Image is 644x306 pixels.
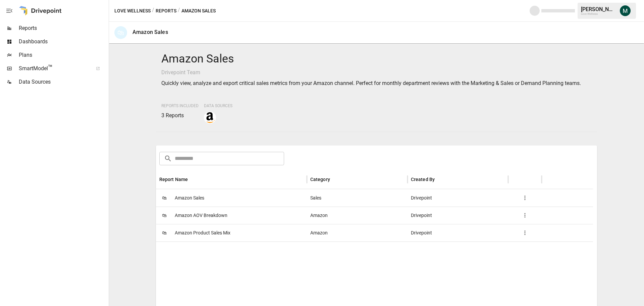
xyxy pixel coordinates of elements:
div: Report Name [159,177,188,182]
button: Michael Cormack [616,1,635,20]
div: [PERSON_NAME] [581,6,616,12]
span: Reports [19,24,107,32]
div: Love Wellness [581,12,616,15]
span: Data Sources [19,78,107,86]
div: / [178,7,180,15]
div: Category [310,177,330,182]
p: Drivepoint Team [161,69,592,77]
span: Amazon AOV Breakdown [175,207,227,224]
img: Michael Cormack [620,5,631,16]
span: 🛍 [159,193,169,203]
button: Sort [189,175,198,184]
div: Amazon [307,224,408,242]
div: 🛍 [114,26,127,39]
div: Drivepoint [408,207,508,224]
span: 🛍 [159,228,169,238]
span: Reports Included [161,103,199,108]
button: Love Wellness [114,7,151,15]
div: Drivepoint [408,224,508,242]
p: 3 Reports [161,112,199,120]
div: / [152,7,154,15]
span: SmartModel [19,64,89,73]
div: Amazon Sales [132,29,168,35]
div: Created By [411,177,435,182]
button: Reports [156,7,176,15]
div: Sales [307,189,408,207]
span: Dashboards [19,38,107,46]
button: Sort [435,175,445,184]
span: 🛍 [159,210,169,220]
span: Amazon Sales [175,189,204,207]
p: Quickly view, analyze and export critical sales metrics from your Amazon channel. Perfect for mon... [161,79,592,87]
span: Amazon Product Sales Mix [175,224,230,242]
div: Amazon [307,207,408,224]
span: Data Sources [204,103,232,108]
div: Drivepoint [408,189,508,207]
img: amazon [205,112,215,123]
button: Sort [331,175,340,184]
span: ™ [48,63,53,72]
h4: Amazon Sales [161,52,592,66]
span: Plans [19,51,107,59]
